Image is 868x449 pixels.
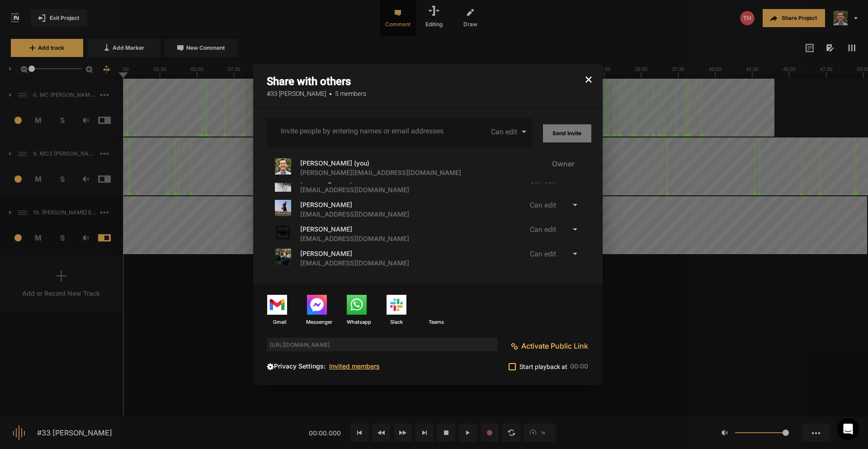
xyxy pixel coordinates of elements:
[281,127,444,135] input: Invite people by entering names or email addresses
[429,315,444,326] span: Teams
[295,158,461,177] span: [PERSON_NAME] (you)
[518,337,588,355] button: Activate Public Link
[837,418,859,440] div: Open Intercom Messenger
[300,210,409,218] span: [EMAIL_ADDRESS][DOMAIN_NAME]
[267,338,498,351] span: [URL][DOMAIN_NAME]
[530,176,556,185] span: Can edit
[275,200,291,216] img: ACg8ocJ5zrP0c3SJl5dKscm-Goe6koz8A9fWD7dpguHuX8DX5VIxymM=s96-c
[295,175,409,194] span: [PERSON_NAME]
[253,64,603,109] h3: Share with others
[275,175,291,192] img: ACg8ocLxXzHjWyafR7sVkIfmxRufCxqaSAR27SDjuE-ggbMy1qqdgD8=s96-c
[519,361,567,372] span: Start playback at
[530,225,556,234] span: Can edit
[335,90,366,97] span: 5 members
[543,124,592,142] button: Send Invite
[275,158,291,175] img: 424769395311cb87e8bb3f69157a6d24
[267,90,326,97] span: #33 [PERSON_NAME]
[300,259,409,267] span: [EMAIL_ADDRESS][DOMAIN_NAME]
[274,362,325,370] span: Privacy Settings:
[260,295,294,325] a: Gmail
[302,315,332,326] span: Messenger
[342,315,371,326] span: Whatsapp
[295,224,409,243] span: [PERSON_NAME]
[340,295,374,325] a: Whatsapp
[530,201,556,209] span: Can edit
[491,128,517,136] span: Can edit
[268,315,287,326] span: Gmail
[295,200,409,219] span: [PERSON_NAME]
[295,249,409,268] span: [PERSON_NAME]
[530,250,556,258] span: Can edit
[529,158,582,177] div: Owner
[281,125,444,137] mat-chip-list: collaborators emails
[300,186,409,194] span: [EMAIL_ADDRESS][DOMAIN_NAME]
[329,362,380,370] span: Invited members
[300,169,461,176] span: [PERSON_NAME][EMAIL_ADDRESS][DOMAIN_NAME]
[390,315,403,326] span: Slack
[570,362,588,370] span: 00:00
[275,224,291,241] img: ACg8ocKpinyfltYabm-Omuvp9S5XdqoFEJCCAHX1SNS9DboiogGp4uU=s96-c
[300,235,409,242] span: [EMAIL_ADDRESS][DOMAIN_NAME]
[275,249,291,265] img: ACg8ocL9w3neR238kOXtUvPGBBDp7OFO3fCvEK3gkbjpWesk_FjU_zGq=s96-c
